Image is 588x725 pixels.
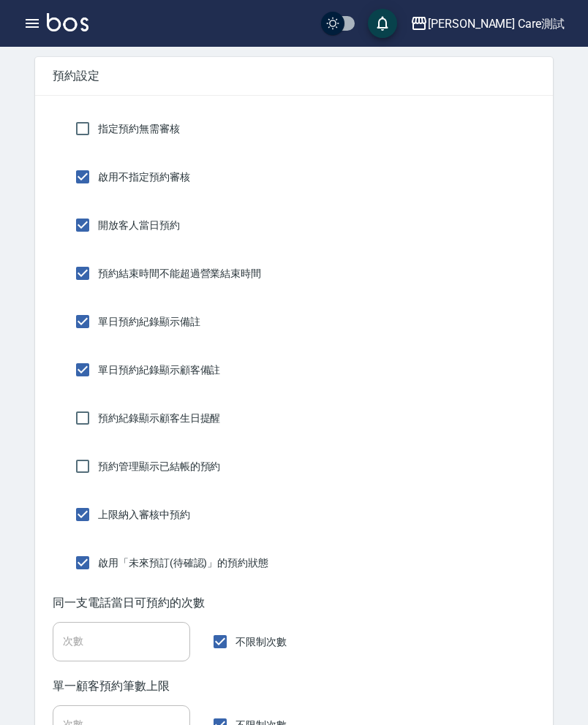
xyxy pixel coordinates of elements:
span: 單日預約紀錄顯示備註 [98,314,200,330]
div: [PERSON_NAME] Care測試 [428,15,565,33]
div: 單一顧客預約筆數上限 [53,679,535,694]
span: 預約紀錄顯示顧客生日提醒 [98,411,220,426]
img: Logo [47,13,88,31]
span: 啟用「未來預訂(待確認)」的預約狀態 [98,555,268,571]
span: 開放客人當日預約 [98,218,180,233]
button: save [368,9,397,38]
span: 單日預約紀錄顯示顧客備註 [98,362,220,378]
span: 預約管理顯示已結帳的預約 [98,459,220,474]
div: 同一支電話當日可預約的次數 [53,596,535,611]
span: 指定預約無需審核 [98,121,180,137]
span: 預約設定 [53,69,535,83]
span: 上限納入審核中預約 [98,507,190,523]
span: 啟用不指定預約審核 [98,170,190,185]
span: 不限制次數 [235,634,287,650]
button: [PERSON_NAME] Care測試 [404,9,570,39]
span: 預約結束時間不能超過營業結束時間 [98,266,261,281]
